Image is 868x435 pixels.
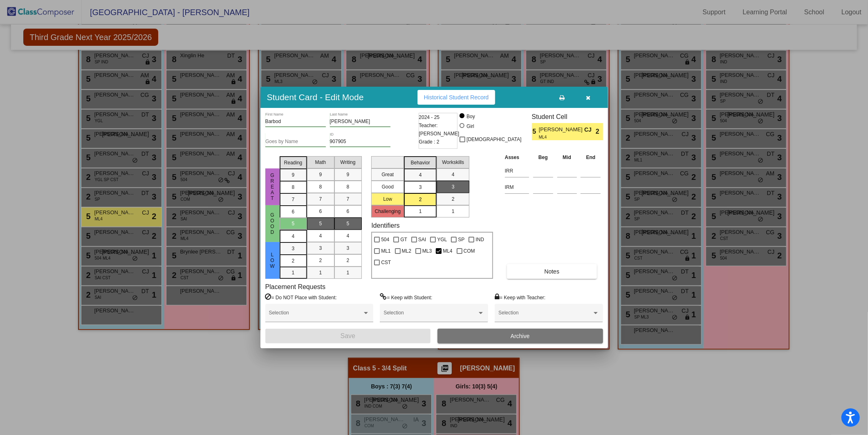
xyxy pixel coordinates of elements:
span: 2 [292,257,295,265]
button: Save [265,329,431,343]
h3: Student Cell [532,113,603,121]
span: GT [400,235,407,244]
span: Reading [284,159,303,166]
input: assessment [505,181,529,193]
span: 1 [347,269,350,276]
input: goes by name [265,139,326,145]
span: 2 [452,195,455,203]
span: 3 [292,245,295,252]
span: SP [458,235,464,244]
span: 1 [452,208,455,215]
span: Historical Student Record [424,94,489,101]
span: Writing [340,159,355,166]
span: 2024 - 25 [419,113,440,121]
span: 5 [292,220,295,227]
span: Archive [511,333,530,339]
span: 2 [319,257,322,264]
span: 2 [419,196,422,203]
span: 4 [319,232,322,240]
span: 2 [596,127,603,137]
span: Save [341,332,355,339]
span: CST [381,258,391,267]
span: 5 [319,220,322,227]
label: = Do NOT Place with Student: [265,293,337,301]
span: COM [464,246,475,256]
button: Notes [507,264,597,279]
div: Boy [466,113,475,120]
span: [PERSON_NAME] [539,126,584,134]
span: 1 [319,269,322,276]
th: Mid [555,153,579,162]
span: 6 [347,208,350,215]
button: Archive [437,329,603,343]
span: 9 [292,171,295,179]
th: End [579,153,603,162]
span: SAI [418,235,426,244]
span: YGL [437,235,447,244]
span: [DEMOGRAPHIC_DATA] [467,135,521,144]
span: 4 [347,232,350,240]
span: Behavior [411,159,430,166]
span: 9 [347,171,350,178]
span: ML3 [422,246,432,256]
label: Identifiers [371,222,399,229]
h3: Student Card - Edit Mode [267,92,364,102]
label: = Keep with Teacher: [495,293,545,301]
label: Placement Requests [265,283,326,291]
span: 6 [319,208,322,215]
span: 504 [381,235,389,244]
span: ML1 [381,246,390,256]
span: Teacher: [PERSON_NAME] [419,121,460,138]
label: = Keep with Student: [380,293,432,301]
span: Math [315,159,326,166]
span: 8 [319,183,322,191]
input: Enter ID [330,139,390,145]
span: 8 [292,184,295,191]
span: ML4 [539,134,579,140]
span: 3 [452,183,455,191]
span: ML4 [443,246,452,256]
span: 3 [347,244,350,252]
span: Workskills [442,159,464,166]
span: 4 [292,233,295,240]
div: Girl [466,123,474,130]
span: 7 [347,195,350,203]
span: 7 [319,195,322,203]
span: Notes [545,268,560,275]
span: 9 [319,171,322,178]
th: Beg [531,153,555,162]
span: 1 [292,269,295,276]
th: Asses [503,153,531,162]
span: 5 [532,127,539,137]
span: Low [269,252,276,269]
span: 8 [347,183,350,191]
span: 3 [419,184,422,191]
span: Great [269,173,276,201]
span: 3 [319,244,322,252]
span: 6 [292,208,295,215]
span: 7 [292,196,295,203]
span: ML2 [402,246,411,256]
span: Good [269,212,276,235]
span: 5 [347,220,350,227]
span: CJ [584,126,596,134]
input: assessment [505,165,529,177]
span: Grade : 2 [419,138,440,146]
span: 4 [452,171,455,178]
span: IND [475,235,484,244]
span: 1 [419,208,422,215]
button: Historical Student Record [417,90,496,105]
span: 4 [419,171,422,179]
span: 2 [347,257,350,264]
